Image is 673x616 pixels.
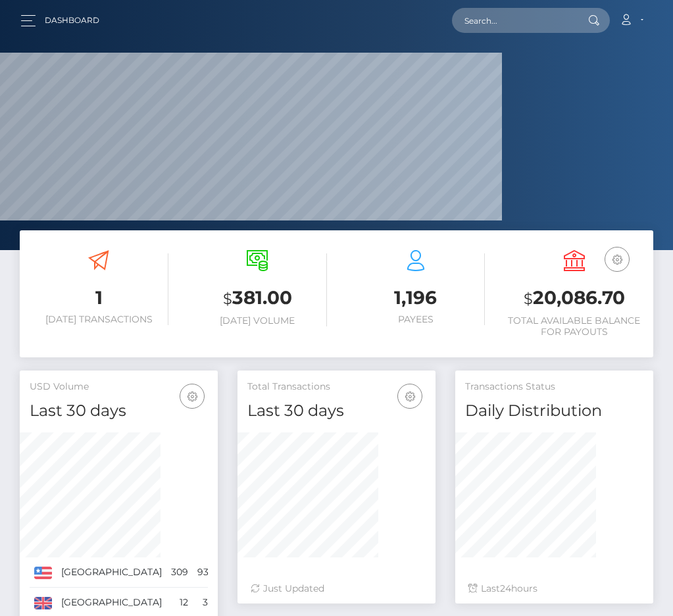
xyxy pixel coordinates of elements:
[30,380,208,394] h5: USD Volume
[524,290,533,308] small: $
[45,7,99,34] a: Dashboard
[452,8,576,33] input: Search...
[347,314,486,325] h6: Payees
[247,380,426,394] h5: Total Transactions
[505,315,643,338] h6: Total Available Balance for Payouts
[57,557,166,588] td: [GEOGRAPHIC_DATA]
[30,285,168,311] h3: 1
[30,399,208,423] h4: Last 30 days
[30,314,168,325] h6: [DATE] Transactions
[251,582,422,596] div: Just Updated
[223,290,232,308] small: $
[347,285,486,311] h3: 1,196
[500,582,511,594] span: 24
[34,567,52,578] img: US.png
[166,557,193,588] td: 309
[34,597,52,609] img: GB.png
[188,285,327,312] h3: 381.00
[468,582,640,596] div: Last hours
[505,285,643,312] h3: 20,086.70
[247,399,426,423] h4: Last 30 days
[465,399,643,423] h4: Daily Distribution
[188,315,327,326] h6: [DATE] Volume
[465,380,643,394] h5: Transactions Status
[193,557,234,588] td: 93.35%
